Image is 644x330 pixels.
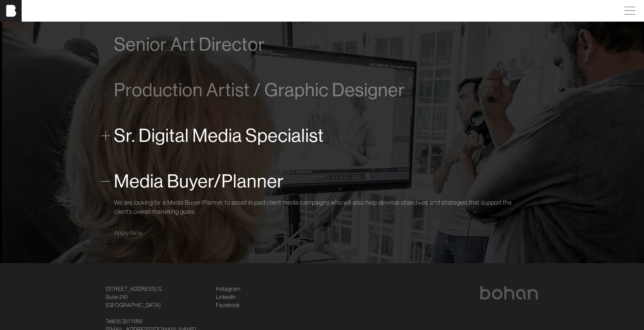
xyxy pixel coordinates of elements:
span: Media Buyer/Planner [114,171,284,192]
img: bohan logo [479,286,539,300]
a: Facebook [216,301,240,309]
span: Production Artist / Graphic Designer [114,80,405,100]
a: [STREET_ADDRESS] S.Suite 210[GEOGRAPHIC_DATA] [106,285,163,309]
a: Instagram [216,285,240,293]
span: Sr. Digital Media Specialist [114,125,324,146]
span: Apply Now [114,229,143,237]
p: We are looking for a Media Buyer/Planner to assist in paid client media campaigns who will also h... [114,198,530,216]
a: Apply Now [114,228,143,237]
a: 615.327.1189 [113,317,142,325]
span: Senior Art Director [114,34,265,55]
a: LinkedIn [216,293,236,301]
